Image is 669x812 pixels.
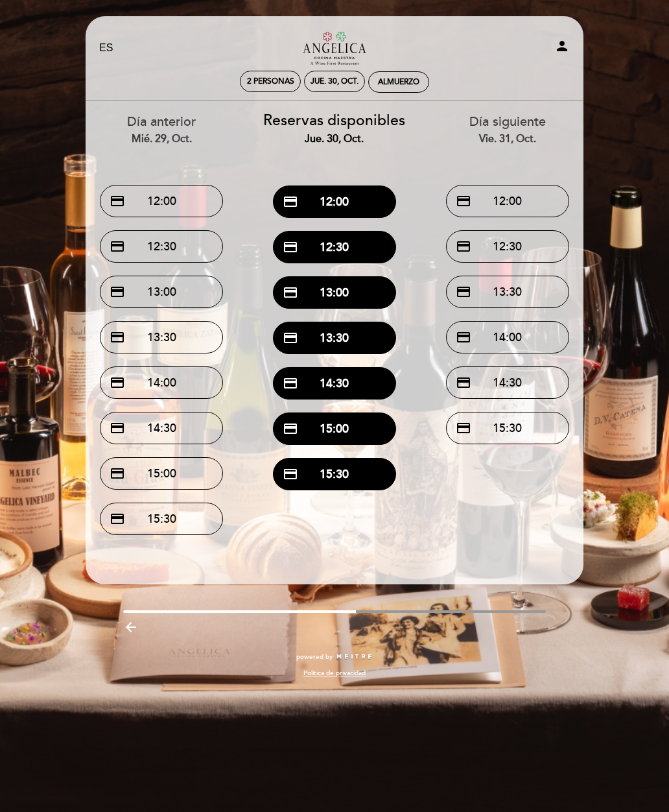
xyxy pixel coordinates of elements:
button: credit_card 14:00 [100,366,223,399]
button: credit_card 15:00 [100,457,223,490]
span: credit_card [110,511,125,527]
div: Día anterior [85,113,239,146]
button: credit_card 12:30 [273,231,396,263]
button: credit_card 12:00 [446,185,569,217]
div: Almuerzo [378,77,419,87]
span: credit_card [283,194,298,209]
button: credit_card 14:30 [273,367,396,400]
div: jue. 30, oct. [311,77,358,86]
div: jue. 30, oct. [258,132,412,147]
button: credit_card 13:30 [273,322,396,354]
span: credit_card [456,329,471,345]
button: credit_card 12:30 [100,230,223,263]
img: MEITRE [336,654,373,660]
span: credit_card [110,329,125,345]
button: credit_card 15:30 [446,412,569,444]
span: credit_card [456,375,471,390]
span: credit_card [110,466,125,481]
button: credit_card 12:30 [446,230,569,263]
span: credit_card [456,420,471,436]
span: credit_card [456,284,471,300]
a: powered by [296,652,373,662]
span: credit_card [283,466,298,482]
a: Restaurante [PERSON_NAME] Maestra [253,30,416,66]
span: credit_card [110,193,125,209]
button: credit_card 13:30 [100,321,223,353]
button: credit_card 14:30 [100,412,223,444]
button: credit_card 13:30 [446,276,569,308]
i: person [554,38,570,54]
button: credit_card 13:00 [100,276,223,308]
button: person [554,38,570,58]
span: credit_card [283,285,298,300]
button: credit_card 15:30 [100,503,223,535]
span: credit_card [283,239,298,255]
button: credit_card 15:30 [273,458,396,490]
span: 2 personas [247,77,294,86]
button: credit_card 12:00 [100,185,223,217]
button: credit_card 15:00 [273,412,396,445]
div: Reservas disponibles [258,110,412,147]
div: Día siguiente [430,113,584,146]
span: credit_card [283,330,298,346]
span: credit_card [283,376,298,391]
button: credit_card 13:00 [273,276,396,309]
button: credit_card 12:00 [273,185,396,218]
span: credit_card [456,239,471,254]
span: credit_card [283,421,298,436]
span: credit_card [456,193,471,209]
span: credit_card [110,375,125,390]
span: credit_card [110,284,125,300]
div: vie. 31, oct. [430,132,584,147]
button: credit_card 14:00 [446,321,569,353]
button: credit_card 14:30 [446,366,569,399]
i: arrow_backward [123,619,139,635]
span: credit_card [110,239,125,254]
span: powered by [296,652,333,662]
span: credit_card [110,420,125,436]
div: mié. 29, oct. [85,132,239,147]
a: Política de privacidad [303,669,366,678]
